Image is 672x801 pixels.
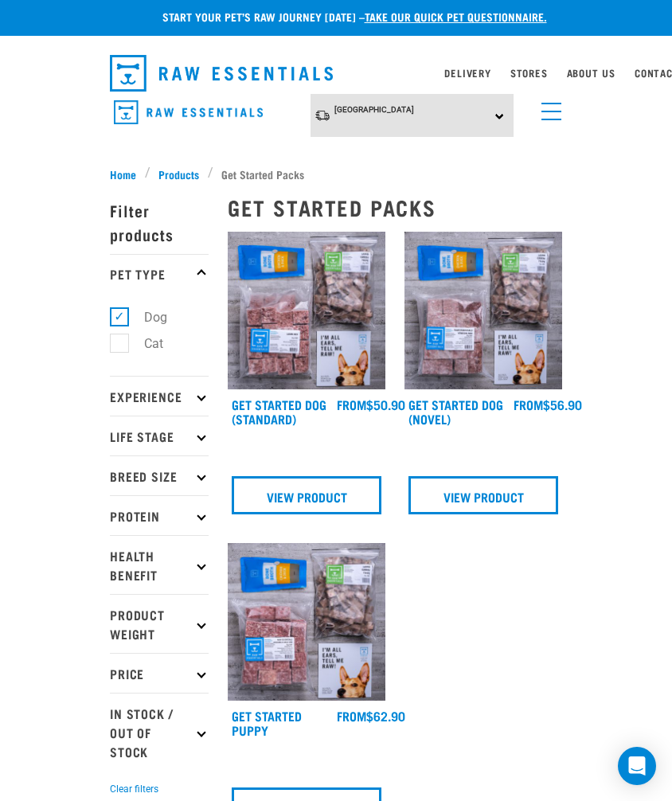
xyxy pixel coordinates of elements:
[110,535,209,594] p: Health Benefit
[337,397,405,412] div: $50.90
[114,100,263,125] img: Raw Essentials Logo
[110,254,209,294] p: Pet Type
[119,307,174,327] label: Dog
[408,476,558,514] a: View Product
[533,93,562,122] a: menu
[110,455,209,495] p: Breed Size
[232,400,326,422] a: Get Started Dog (Standard)
[110,594,209,653] p: Product Weight
[228,232,385,389] img: NSP Dog Standard Update
[444,70,490,76] a: Delivery
[150,166,208,182] a: Products
[337,712,366,719] span: FROM
[408,400,503,422] a: Get Started Dog (Novel)
[337,709,405,723] div: $62.90
[618,747,656,785] div: Open Intercom Messenger
[228,543,385,701] img: NPS Puppy Update
[567,70,615,76] a: About Us
[119,334,170,354] label: Cat
[158,166,199,182] span: Products
[232,476,381,514] a: View Product
[228,195,562,220] h2: Get Started Packs
[110,55,333,92] img: Raw Essentials Logo
[110,190,209,254] p: Filter products
[514,400,543,408] span: FROM
[337,400,366,408] span: FROM
[110,166,562,182] nav: breadcrumbs
[110,495,209,535] p: Protein
[510,70,548,76] a: Stores
[514,397,582,412] div: $56.90
[110,782,158,796] button: Clear filters
[110,166,136,182] span: Home
[110,166,145,182] a: Home
[97,49,575,98] nav: dropdown navigation
[404,232,562,389] img: NSP Dog Novel Update
[365,14,547,19] a: take our quick pet questionnaire.
[334,105,414,114] span: [GEOGRAPHIC_DATA]
[315,109,330,122] img: van-moving.png
[110,376,209,416] p: Experience
[110,693,209,771] p: In Stock / Out Of Stock
[110,653,209,693] p: Price
[110,416,209,455] p: Life Stage
[232,712,302,733] a: Get Started Puppy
